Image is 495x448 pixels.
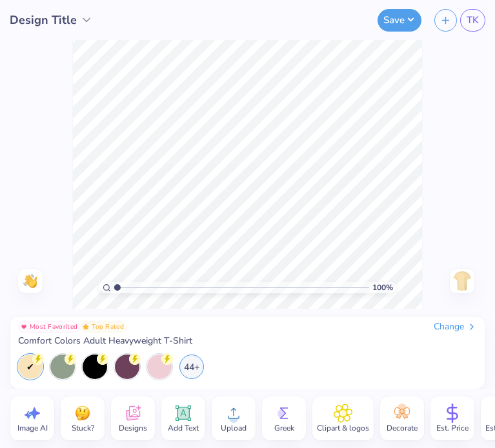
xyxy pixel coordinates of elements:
div: 44+ [179,355,204,379]
button: Badge Button [80,321,126,333]
img: Top Rated sort [83,324,89,330]
a: TK [460,9,485,32]
span: Image AI [17,423,48,433]
span: Clipart & logos [317,423,369,433]
span: Comfort Colors Adult Heavyweight T-Shirt [18,335,192,347]
img: Stuck? [73,404,92,423]
span: 100 % [372,282,393,293]
span: Top Rated [92,324,124,330]
span: Stuck? [72,423,94,433]
button: Save [378,9,421,32]
span: Design Title [10,12,77,29]
img: Back [452,271,472,291]
span: Designs [119,423,147,433]
div: Change [434,321,477,333]
span: Est. Price [436,423,469,433]
span: TK [467,13,479,28]
span: Most Favorited [30,324,77,330]
span: Upload [221,423,247,433]
span: Greek [274,423,294,433]
span: Add Text [168,423,199,433]
span: Decorate [387,423,418,433]
img: Most Favorited sort [21,324,27,330]
button: Badge Button [18,321,80,333]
